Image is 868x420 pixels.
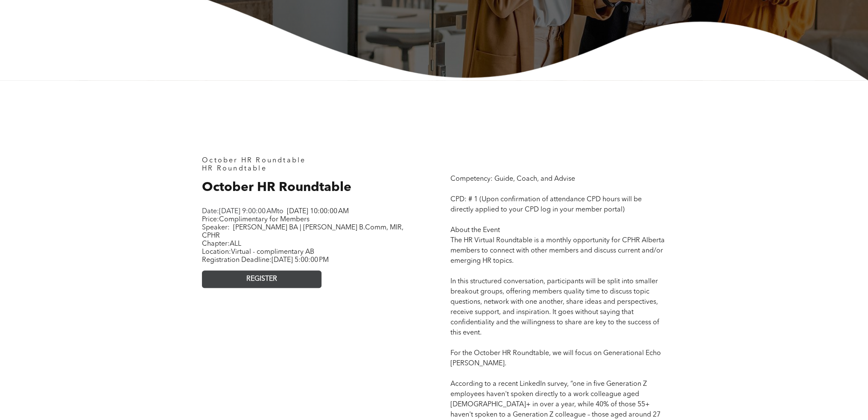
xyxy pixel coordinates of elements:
[202,241,241,247] span: Chapter:
[231,249,314,256] span: Virtual - complimentary AB
[202,181,351,194] span: October HR Roundtable
[202,249,329,264] span: Location: Registration Deadline:
[202,208,283,215] span: Date: to
[230,241,241,247] span: ALL
[202,165,267,172] span: HR Roundtable
[287,208,349,215] span: [DATE] 10:00:00 AM
[202,270,321,288] a: REGISTER
[219,208,277,215] span: [DATE] 9:00:00 AM
[202,224,230,231] span: Speaker:
[202,216,310,223] span: Price:
[202,157,306,164] span: October HR Roundtable
[202,224,403,239] span: [PERSON_NAME] BA | [PERSON_NAME] B.Comm, MIR, CPHR
[246,275,277,283] span: REGISTER
[272,257,329,264] span: [DATE] 5:00:00 PM
[219,216,310,223] span: Complimentary for Members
